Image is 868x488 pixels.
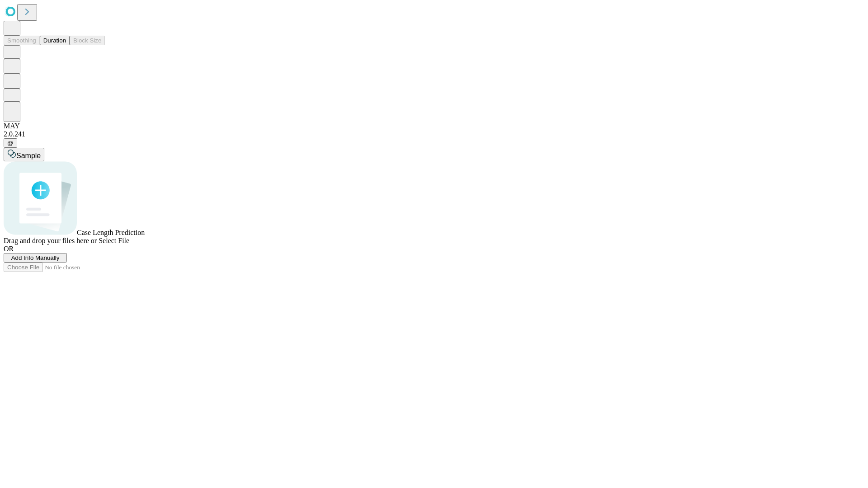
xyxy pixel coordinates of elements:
[4,138,17,148] button: @
[11,254,60,261] span: Add Info Manually
[4,237,97,244] span: Drag and drop your files here or
[4,148,44,161] button: Sample
[77,229,145,236] span: Case Length Prediction
[4,253,67,263] button: Add Info Manually
[4,130,864,138] div: 2.0.241
[4,245,14,253] span: OR
[99,237,129,244] span: Select File
[70,36,105,45] button: Block Size
[4,122,864,130] div: MAY
[7,140,14,146] span: @
[16,152,41,160] span: Sample
[4,36,40,45] button: Smoothing
[40,36,70,45] button: Duration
